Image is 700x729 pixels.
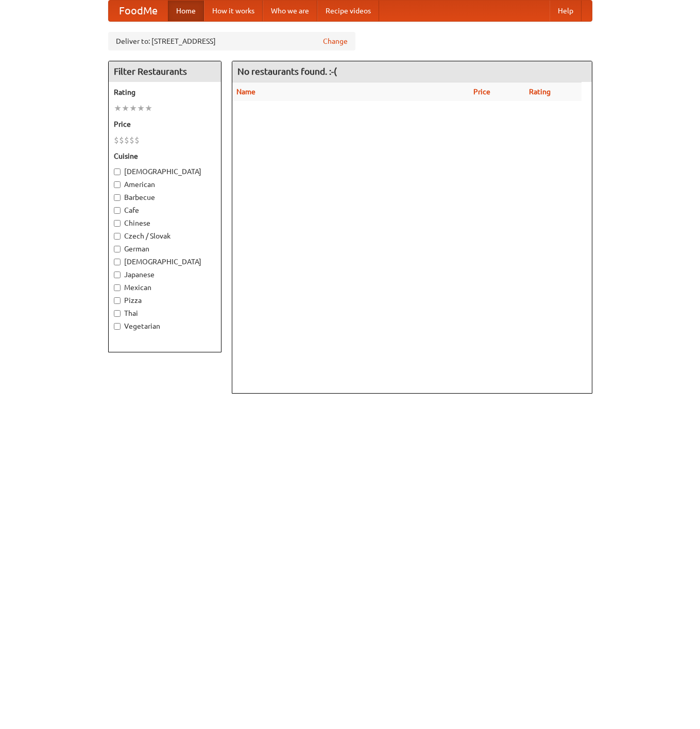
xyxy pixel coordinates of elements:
[114,282,216,293] label: Mexican
[114,231,216,241] label: Czech / Slovak
[129,103,137,114] li: ★
[114,194,121,201] input: Barbecue
[114,87,216,97] h5: Rating
[236,88,255,96] a: Name
[114,272,121,278] input: Japanese
[114,220,121,227] input: Chinese
[473,88,490,96] a: Price
[114,166,216,177] label: [DEMOGRAPHIC_DATA]
[114,284,121,291] input: Mexican
[114,181,121,188] input: American
[124,134,129,146] li: $
[114,246,121,252] input: German
[109,1,168,21] a: FoodMe
[317,1,379,21] a: Recipe videos
[114,297,121,304] input: Pizza
[114,207,121,214] input: Cafe
[108,32,355,50] div: Deliver to: [STREET_ADDRESS]
[114,259,121,265] input: [DEMOGRAPHIC_DATA]
[114,192,216,202] label: Barbecue
[114,218,216,228] label: Chinese
[114,244,216,254] label: German
[114,323,121,330] input: Vegetarian
[114,103,122,114] li: ★
[204,1,263,21] a: How it works
[137,103,145,114] li: ★
[114,310,121,317] input: Thai
[114,134,119,146] li: $
[114,233,121,240] input: Czech / Slovak
[114,269,216,280] label: Japanese
[114,119,216,129] h5: Price
[114,179,216,190] label: American
[122,103,129,114] li: ★
[129,134,134,146] li: $
[119,134,124,146] li: $
[114,295,216,306] label: Pizza
[237,66,337,76] ng-pluralize: No restaurants found. :-(
[168,1,204,21] a: Home
[550,1,582,21] a: Help
[145,103,152,114] li: ★
[114,308,216,318] label: Thai
[109,61,221,82] h4: Filter Restaurants
[114,257,216,267] label: [DEMOGRAPHIC_DATA]
[529,88,551,96] a: Rating
[114,151,216,161] h5: Cuisine
[114,168,121,175] input: [DEMOGRAPHIC_DATA]
[263,1,317,21] a: Who we are
[114,205,216,215] label: Cafe
[134,134,140,146] li: $
[323,36,348,46] a: Change
[114,321,216,331] label: Vegetarian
